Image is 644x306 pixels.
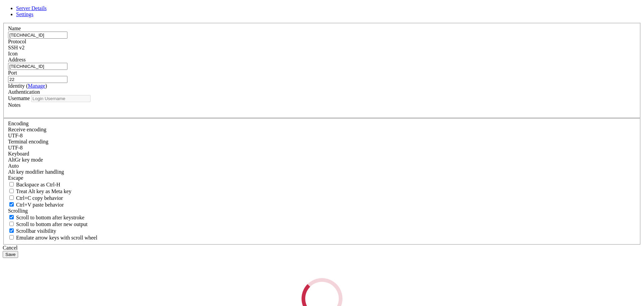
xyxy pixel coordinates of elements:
x-row: FATAL ERROR: Connection refused [3,3,557,8]
label: Identity [8,83,47,89]
span: UTF-8 [8,133,23,138]
input: Ctrl+V paste behavior [9,202,14,207]
span: Treat Alt key as Meta key [16,188,71,194]
input: Backspace as Ctrl-H [9,182,14,186]
label: Port [8,70,17,76]
label: Name [8,26,21,31]
input: Server Name [8,32,67,39]
div: (0, 1) [3,8,5,14]
label: Protocol [8,39,26,44]
a: Manage [28,83,45,89]
input: Login Username [31,95,91,102]
label: When using the alternative screen buffer, and DECCKM (Application Cursor Keys) is active, mouse w... [8,235,97,241]
label: Controls how the Alt key is handled. Escape: Send an ESC prefix. 8-Bit: Add 128 to the typed char... [8,169,64,175]
span: Ctrl+C copy behavior [16,195,63,201]
input: Emulate arrow keys with scroll wheel [9,235,14,239]
div: UTF-8 [8,145,636,151]
label: Scrolling [8,208,28,214]
span: Emulate arrow keys with scroll wheel [16,235,97,241]
label: Icon [8,51,17,56]
a: Settings [16,11,34,17]
span: SSH v2 [8,45,24,50]
div: SSH v2 [8,45,636,51]
span: Scroll to bottom after new output [16,221,88,227]
label: Set the expected encoding for data received from the host. If the encodings do not match, visual ... [8,127,46,132]
span: Scroll to bottom after keystroke [16,215,85,220]
label: Username [8,95,30,101]
label: Address [8,57,25,62]
span: UTF-8 [8,145,23,150]
div: Escape [8,175,636,181]
span: Escape [8,175,23,181]
label: Keyboard [8,151,29,157]
div: Auto [8,163,636,169]
label: Whether to scroll to the bottom on any keystroke. [8,215,85,220]
label: Authentication [8,89,40,95]
input: Host Name or IP [8,63,67,70]
label: The vertical scrollbar mode. [8,228,56,234]
label: Set the expected encoding for data received from the host. If the encodings do not match, visual ... [8,157,43,163]
span: Auto [8,163,19,169]
label: Ctrl+V pastes if true, sends ^V to host if false. Ctrl+Shift+V sends ^V to host if true, pastes i... [8,202,64,208]
label: Notes [8,102,20,108]
span: Backspace as Ctrl-H [16,182,60,187]
a: Server Details [16,5,47,11]
div: Cancel [3,245,641,251]
input: Ctrl+C copy behavior [9,195,14,200]
label: If true, the backspace should send BS ('\x08', aka ^H). Otherwise the backspace key should send '... [8,182,60,187]
span: Scrollbar visibility [16,228,56,234]
span: ( ) [26,83,47,89]
label: Whether the Alt key acts as a Meta key or as a distinct Alt key. [8,188,71,194]
label: The default terminal encoding. ISO-2022 enables character map translations (like graphics maps). ... [8,139,48,144]
input: Scrollbar visibility [9,228,14,233]
label: Ctrl-C copies if true, send ^C to host if false. Ctrl-Shift-C sends ^C to host if true, copies if... [8,195,63,201]
input: Scroll to bottom after keystroke [9,215,14,219]
button: Save [3,251,18,258]
input: Scroll to bottom after new output [9,222,14,226]
x-row: Connection timed out [3,3,557,8]
label: Encoding [8,121,29,126]
label: Scroll to bottom after new output. [8,221,88,227]
span: Ctrl+V paste behavior [16,202,64,208]
div: UTF-8 [8,133,636,139]
input: Treat Alt key as Meta key [9,189,14,193]
input: Port Number [8,76,67,83]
